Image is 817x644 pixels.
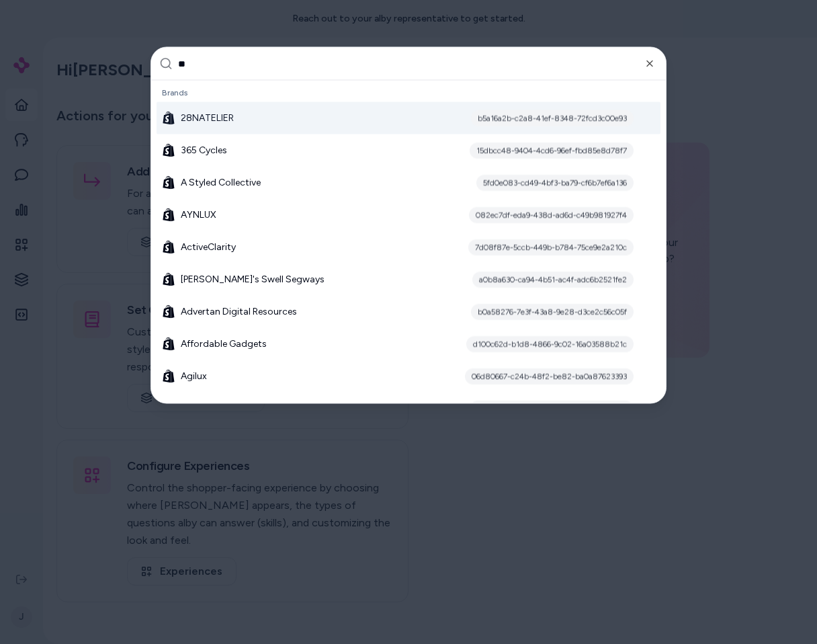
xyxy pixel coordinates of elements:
div: b0a58276-7e3f-43a8-9e28-d3ce2c56c05f [471,304,634,320]
span: 365 Cycles [181,144,227,157]
span: AYNLUX [181,208,216,222]
span: A Styled Collective [181,176,261,190]
span: Agilux [181,370,207,383]
div: 7d08f87e-5ccb-449b-b784-75ce9e2a210c [468,239,634,255]
div: 082ec7df-eda9-438d-ad6d-c49b981927f4 [469,207,634,223]
div: 5fd0e083-cd49-4bf3-ba79-cf6b7ef6a136 [476,175,634,191]
span: Affordable Gadgets [181,337,267,351]
div: Suggestions [151,81,666,403]
div: a0b8a630-ca94-4b51-ac4f-adc6b2521fe2 [472,272,634,288]
div: b5a16a2b-c2a8-41ef-8348-72fcd3c00e93 [471,110,634,126]
div: d100c62d-b1d8-4866-9c02-16a03588b21c [466,336,634,352]
span: 28NATELIER [181,112,234,125]
span: Alby - LIVE on [DOMAIN_NAME] [178,402,312,415]
div: 06d80667-c24b-48f2-be82-ba0a87623393 [465,368,634,385]
div: Brands [157,83,660,102]
span: Advertan Digital Resources [181,305,297,319]
div: 953bfd04-cb12-4b2d-8166-318368479fb0 [470,401,634,417]
span: [PERSON_NAME]'s Swell Segways [181,273,325,286]
div: 15dbcc48-9404-4cd6-96ef-fbd85e8d78f7 [470,143,634,159]
span: ActiveClarity [181,241,236,254]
